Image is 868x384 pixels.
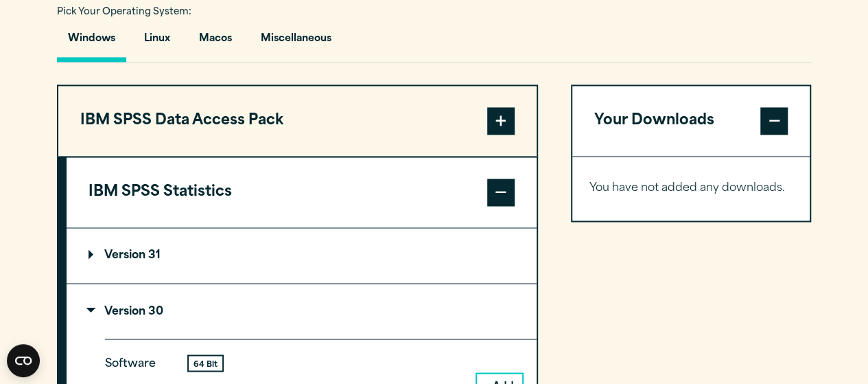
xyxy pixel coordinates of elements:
[250,23,342,62] button: Miscellaneous
[57,8,191,16] span: Pick Your Operating System:
[133,23,181,62] button: Linux
[188,23,243,62] button: Macos
[572,156,810,221] div: Your Downloads
[58,86,537,156] button: IBM SPSS Data Access Pack
[67,284,537,339] summary: Version 30
[89,306,163,317] p: Version 30
[67,157,537,227] button: IBM SPSS Statistics
[7,344,40,377] button: Open CMP widget
[57,23,126,62] button: Windows
[89,250,161,261] p: Version 31
[67,228,537,283] summary: Version 31
[589,179,793,199] p: You have not added any downloads.
[189,356,222,370] div: 64 Bit
[572,86,810,156] button: Your Downloads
